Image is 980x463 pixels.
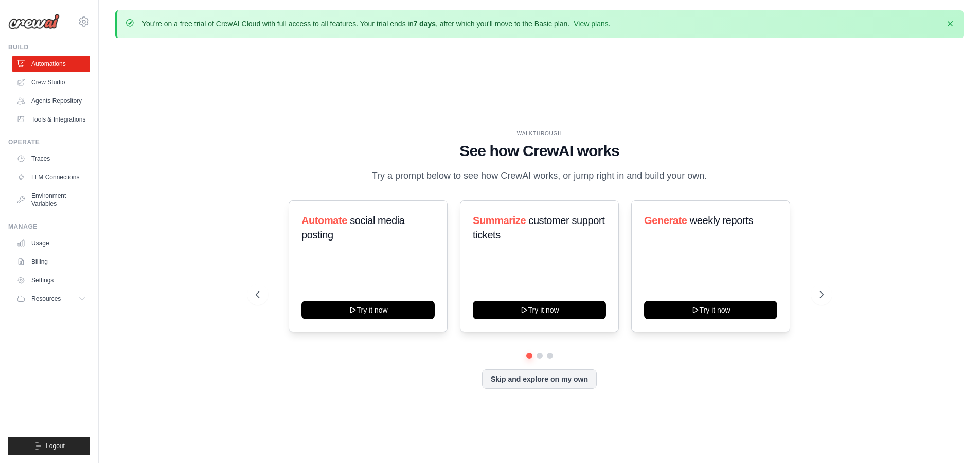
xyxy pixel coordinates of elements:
[46,442,65,450] span: Logout
[256,142,824,160] h1: See how CrewAI works
[12,111,90,128] a: Tools & Integrations
[8,437,90,455] button: Logout
[367,168,712,183] p: Try a prompt below to see how CrewAI works, or jump right in and build your own.
[644,301,777,319] button: Try it now
[31,295,61,303] span: Resources
[12,93,90,109] a: Agents Repository
[142,19,611,29] p: You're on a free trial of CrewAI Cloud with full access to all features. Your trial ends in , aft...
[482,369,597,389] button: Skip and explore on my own
[574,20,608,28] a: View plans
[473,215,604,241] span: customer support tickets
[12,235,90,251] a: Usage
[301,301,435,319] button: Try it now
[690,215,753,226] span: weekly reports
[12,290,90,307] button: Resources
[8,43,90,52] div: Build
[12,56,90,72] a: Automations
[256,130,824,138] div: WALKTHROUGH
[644,215,687,226] span: Generate
[12,74,90,91] a: Crew Studio
[8,14,60,29] img: Logo
[8,138,90,146] div: Operate
[12,150,90,167] a: Traces
[8,222,90,231] div: Manage
[301,215,405,241] span: social media posting
[12,272,90,288] a: Settings
[473,301,606,319] button: Try it now
[12,187,90,212] a: Environment Variables
[301,215,347,226] span: Automate
[12,253,90,270] a: Billing
[473,215,526,226] span: Summarize
[413,20,436,28] strong: 7 days
[12,169,90,185] a: LLM Connections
